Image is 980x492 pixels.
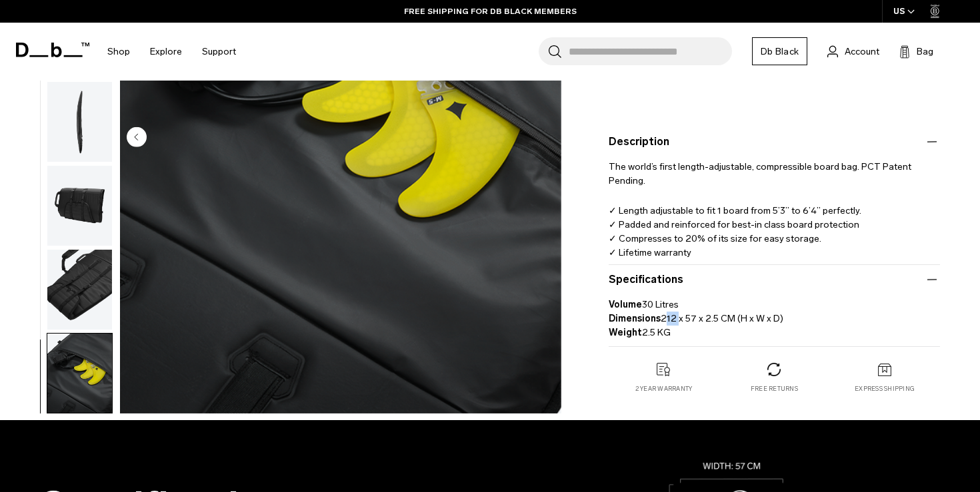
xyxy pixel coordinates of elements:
button: Description [609,134,940,150]
p: 2 year warranty [635,384,693,393]
p: 30 Litres 212 x 57 x 2.5 CM (H x W x D) 2.5 KG [609,288,940,340]
a: Explore [150,28,182,75]
a: FREE SHIPPING FOR DB BLACK MEMBERS [404,5,577,17]
a: Shop [107,28,130,75]
p: The world’s first length-adjustable, compressible board bag. PCT Patent Pending. [609,150,940,188]
img: TheDjarvSingleSurfboardBag-1.png [47,250,112,330]
button: Specifications [609,272,940,288]
img: TheDjarvSingleSurfboardBag-5.png [47,82,112,162]
button: Bag [899,43,933,59]
button: TheDjarvSingleSurfboardBag-1.png [47,249,113,330]
a: Db Black [752,37,807,65]
span: Account [845,45,879,59]
p: ✓ Length adjustable to fit 1 board from 5’3” to 6’4” perfectly. ✓ Padded and reinforced for best-... [609,204,940,288]
button: Previous slide [127,126,147,149]
button: TheDjarvSingleSurfboardBag-5.png [47,81,113,162]
nav: Main Navigation [97,23,246,81]
span: Bag [917,45,933,59]
img: TheDjarvSingleSurfboardBag-4.png [47,166,112,246]
button: TheDjarvSingleSurfboardBag-3.png [47,333,113,414]
p: Free Returns [751,384,798,393]
button: TheDjarvSingleSurfboardBag-4.png [47,165,113,246]
a: Account [827,43,879,59]
p: Express Shipping [855,384,915,393]
a: Support [202,28,236,75]
strong: Weight [609,327,642,338]
strong: Dimensions [609,313,661,324]
strong: Volume [609,299,642,310]
img: TheDjarvSingleSurfboardBag-3.png [47,334,112,413]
